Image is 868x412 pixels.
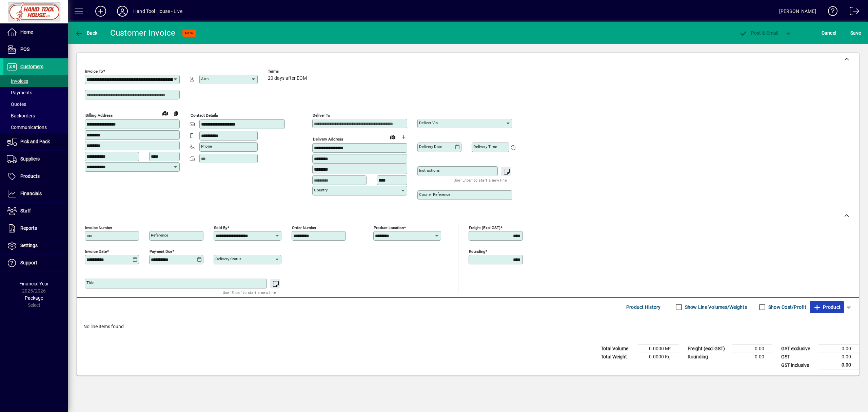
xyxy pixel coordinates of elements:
mat-label: Instructions [419,168,440,173]
a: Products [3,168,68,185]
a: Communications [3,121,68,133]
div: [PERSON_NAME] [779,6,816,17]
span: Product [813,302,841,313]
mat-label: Freight (excl GST) [469,225,500,230]
td: GST [778,353,818,361]
mat-label: Courier Reference [419,192,450,197]
a: Knowledge Base [823,1,838,23]
td: Freight (excl GST) [684,345,732,353]
a: Quotes [3,98,68,110]
span: Payments [7,90,32,95]
div: Customer Invoice [110,27,176,38]
mat-label: Invoice date [85,249,107,254]
span: Financial Year [19,281,49,286]
a: POS [3,41,68,58]
span: ave [850,27,861,38]
button: Save [849,27,863,39]
a: View on map [160,108,171,118]
span: Package [25,295,43,301]
mat-label: Sold by [214,225,227,230]
button: Product History [624,301,664,313]
span: Pick and Pack [20,139,50,144]
div: Hand Tool House - Live [133,6,182,17]
span: Customers [20,64,43,69]
span: Settings [20,243,38,248]
a: Staff [3,203,68,220]
button: Cancel [820,27,838,39]
span: NEW [185,31,194,35]
a: Pick and Pack [3,133,68,150]
mat-hint: Use 'Enter' to start a new line [454,176,507,184]
button: Add [90,5,112,17]
td: 0.00 [732,353,772,361]
td: Rounding [684,353,732,361]
td: 0.00 [732,345,772,353]
mat-label: Deliver To [313,113,330,118]
mat-label: Attn [201,76,209,81]
span: Invoices [7,78,28,84]
span: Terms [268,69,309,74]
mat-label: Deliver via [419,120,438,125]
mat-label: Phone [201,144,212,149]
a: View on map [387,131,398,142]
a: Reports [3,220,68,237]
span: Back [75,30,98,36]
a: Backorders [3,110,68,121]
td: 0.00 [818,345,859,353]
mat-label: Invoice number [85,225,112,230]
button: Back [73,27,99,39]
span: POS [20,46,29,52]
mat-hint: Use 'Enter' to start a new line [223,288,276,296]
span: P [751,30,754,36]
span: S [850,30,853,36]
td: Total Weight [597,353,638,361]
mat-label: Delivery status [215,257,241,261]
a: Financials [3,185,68,202]
td: 0.0000 M³ [638,345,679,353]
mat-label: Payment due [150,249,172,254]
div: No line items found [77,316,859,337]
mat-label: Product location [374,225,404,230]
span: Staff [20,208,31,213]
td: GST exclusive [778,345,818,353]
mat-label: Delivery time [473,144,497,149]
button: Profile [112,5,133,17]
a: Home [3,24,68,41]
mat-label: Delivery date [419,144,442,149]
td: Total Volume [597,345,638,353]
label: Show Line Volumes/Weights [684,304,747,311]
label: Show Cost/Profit [767,304,806,311]
a: Payments [3,87,68,98]
button: Copy to Delivery address [171,108,181,119]
a: Invoices [3,75,68,87]
a: Suppliers [3,151,68,168]
button: Choose address [398,132,409,143]
span: 20 days after EOM [268,76,307,81]
td: 0.0000 Kg [638,353,679,361]
span: Backorders [7,113,35,118]
button: Product [810,301,844,313]
span: Reports [20,225,37,231]
span: Financials [20,191,42,196]
td: GST inclusive [778,361,818,370]
span: Support [20,260,37,265]
mat-label: Rounding [469,249,485,254]
span: ost & Email [739,30,778,36]
mat-label: Reference [151,233,168,238]
span: Suppliers [20,156,40,162]
span: Products [20,173,40,179]
span: Cancel [822,27,836,38]
mat-label: Title [86,280,94,285]
span: Quotes [7,101,26,107]
span: Product History [626,302,661,313]
td: 0.00 [818,353,859,361]
mat-label: Country [314,188,328,192]
a: Logout [845,1,860,23]
span: Home [20,29,33,35]
span: Communications [7,125,47,130]
td: 0.00 [818,361,859,370]
mat-label: Order number [292,225,316,230]
a: Support [3,255,68,271]
mat-label: Invoice To [85,69,103,74]
app-page-header-button: Back [68,27,105,39]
